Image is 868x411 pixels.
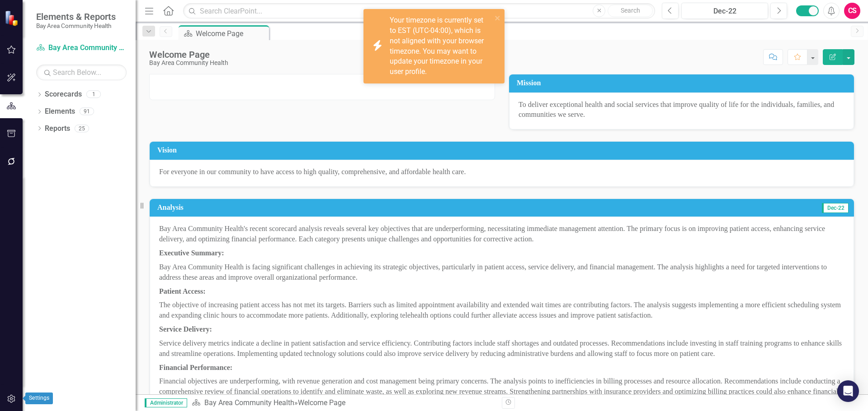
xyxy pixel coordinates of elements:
[159,337,844,361] p: Service delivery metrics indicate a decline in patient satisfaction and service efficiency. Contr...
[75,125,89,132] div: 25
[681,3,768,19] button: Dec-22
[159,260,844,285] p: Bay Area Community Health is facing significant challenges in achieving its strategic objectives,...
[608,5,653,17] button: Search
[25,393,53,404] div: Settings
[159,167,844,177] p: For everyone in our community to have access to high quality, comprehensive, and affordable healt...
[684,6,765,17] div: Dec-22
[45,89,82,100] a: Scorecards
[159,374,844,409] p: Financial objectives are underperforming, with revenue generation and cost management being prima...
[495,13,501,23] button: close
[159,287,206,295] strong: Patient Access:
[80,108,94,115] div: 91
[519,100,844,120] p: To deliver exceptional health and social services that improve quality of life for the individual...
[45,124,70,134] a: Reports
[159,364,232,371] strong: Financial Performance:
[159,249,224,257] strong: Executive Summary:
[36,22,116,29] small: Bay Area Community Health
[36,11,116,22] span: Elements & Reports
[822,203,849,213] span: Dec-22
[192,398,495,408] div: »
[36,43,127,53] a: Bay Area Community Health
[149,60,228,66] div: Bay Area Community Health
[157,146,849,154] h3: Vision
[204,398,294,407] a: Bay Area Community Health
[157,203,494,212] h3: Analysis
[621,7,640,14] span: Search
[298,398,345,407] div: Welcome Page
[196,28,267,39] div: Welcome Page
[36,65,127,80] input: Search Below...
[45,106,75,117] a: Elements
[149,50,228,60] div: Welcome Page
[837,380,859,402] div: Open Intercom Messenger
[517,79,849,87] h3: Mission
[159,298,844,323] p: The objective of increasing patient access has not met its targets. Barriers such as limited appo...
[86,91,101,98] div: 1
[159,325,212,333] strong: Service Delivery:
[844,3,860,19] button: CS
[183,3,655,19] input: Search ClearPoint...
[145,398,187,407] span: Administrator
[5,10,20,26] img: ClearPoint Strategy
[159,224,844,246] p: Bay Area Community Health's recent scorecard analysis reveals several key objectives that are und...
[390,15,492,77] div: Your timezone is currently set to EST (UTC-04:00), which is not aligned with your browser timezon...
